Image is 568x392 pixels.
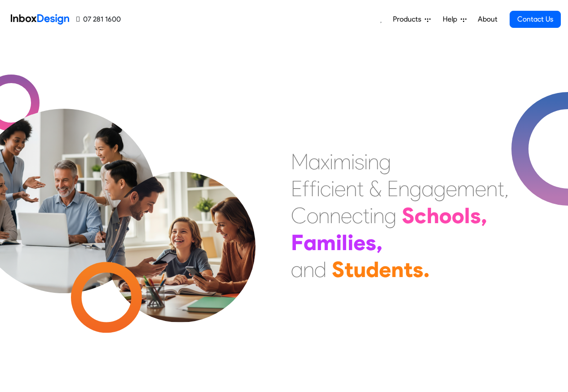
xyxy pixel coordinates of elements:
div: n [373,202,384,229]
div: a [304,229,317,256]
div: t [404,256,413,283]
div: t [344,256,353,283]
div: x [321,148,330,175]
div: m [333,148,351,175]
div: n [303,256,314,283]
div: c [352,202,363,229]
div: f [302,175,309,202]
div: n [346,175,357,202]
div: i [317,175,320,202]
div: t [498,175,504,202]
div: s [470,202,481,229]
div: m [317,229,336,256]
div: o [439,202,452,229]
div: E [387,175,398,202]
div: . [423,256,430,283]
a: About [475,10,500,28]
div: Maximising Efficient & Engagement, Connecting Schools, Families, and Students. [291,148,509,283]
div: t [357,175,364,202]
div: l [342,229,348,256]
div: e [341,202,352,229]
div: f [309,175,317,202]
div: S [332,256,344,283]
div: S [402,202,414,229]
div: n [318,202,330,229]
div: l [464,202,470,229]
div: M [291,148,308,175]
div: d [366,256,379,283]
div: d [314,256,326,283]
div: g [384,202,396,229]
div: n [330,202,341,229]
a: Contact Us [510,11,561,28]
div: h [427,202,439,229]
img: parents_with_child.png [86,134,274,322]
span: Products [393,14,425,25]
div: s [365,229,376,256]
div: s [355,148,364,175]
div: n [486,175,498,202]
div: u [353,256,366,283]
div: i [370,202,373,229]
div: s [413,256,423,283]
div: c [320,175,331,202]
div: e [335,175,346,202]
div: n [398,175,409,202]
a: Help [439,10,470,28]
span: Help [443,14,461,25]
div: a [308,148,321,175]
div: t [363,202,370,229]
div: o [452,202,464,229]
div: i [336,229,342,256]
div: n [368,148,379,175]
div: F [291,229,304,256]
div: a [291,256,303,283]
div: , [376,229,383,256]
div: & [369,175,382,202]
div: e [475,175,486,202]
div: i [331,175,335,202]
div: C [291,202,307,229]
a: 07 281 1600 [76,14,121,25]
div: i [351,148,355,175]
div: o [307,202,318,229]
div: c [414,202,427,229]
div: i [330,148,333,175]
div: e [353,229,365,256]
div: m [457,175,475,202]
div: g [379,148,391,175]
div: E [291,175,302,202]
a: Products [389,10,434,28]
div: i [348,229,353,256]
div: a [422,175,434,202]
div: g [434,175,446,202]
div: i [364,148,368,175]
div: e [446,175,457,202]
div: , [481,202,487,229]
div: , [504,175,509,202]
div: n [391,256,404,283]
div: e [379,256,391,283]
div: g [409,175,422,202]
